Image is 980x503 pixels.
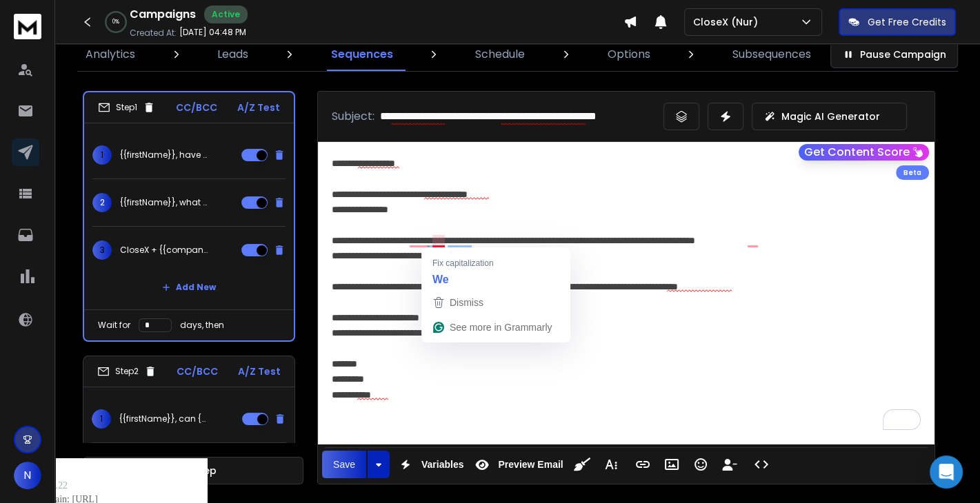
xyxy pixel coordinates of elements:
[475,46,525,63] p: Schedule
[92,193,112,212] span: 2
[868,15,946,29] p: Get Free Credits
[152,81,232,90] div: Keywords by Traffic
[92,409,111,429] span: 1
[318,142,934,444] div: To enrich screen reader interactions, please activate Accessibility in Grammarly extension settings
[598,451,624,478] button: More Text
[752,103,907,130] button: Magic AI Generator
[599,38,659,71] a: Options
[92,240,112,260] span: 3
[83,91,295,342] li: Step1CC/BCCA/Z Test1{{firstName}}, have you tried this for {{companyName}}?2{{firstName}}, what {...
[608,46,650,63] p: Options
[36,36,98,47] div: Domain: [URL]
[209,38,257,71] a: Leads
[151,274,227,301] button: Add New
[39,22,68,33] div: v 4.0.22
[331,46,393,63] p: Sequences
[77,38,143,71] a: Analytics
[120,197,208,208] p: {{firstName}}, what {{companyName}} might be missing
[322,451,366,478] button: Save
[830,41,958,68] button: Pause Campaign
[569,451,595,478] button: Clean HTML
[14,14,41,39] img: logo
[130,6,196,23] h1: Campaigns
[97,365,157,378] div: Step 2
[83,457,303,484] button: Add Step
[179,27,246,38] p: [DATE] 04:48 PM
[98,101,155,114] div: Step 1
[630,451,656,478] button: Insert Link (Ctrl+K)
[732,46,811,63] p: Subsequences
[98,320,130,331] p: Wait for
[781,110,880,123] p: Magic AI Generator
[177,365,218,378] p: CC/BCC
[688,451,714,478] button: Emoticons
[52,81,123,90] div: Domain Overview
[930,455,963,489] div: Open Intercom Messenger
[14,462,41,489] button: N
[92,145,112,165] span: 1
[332,108,374,125] p: Subject:
[495,459,566,471] span: Preview Email
[112,18,119,26] p: 0 %
[419,459,467,471] span: Variables
[717,451,743,478] button: Insert Unsubscribe Link
[392,451,467,478] button: Variables
[467,38,533,71] a: Schedule
[659,451,685,478] button: Insert Image (Ctrl+P)
[799,144,929,161] button: Get Content Score
[323,38,401,71] a: Sequences
[86,46,135,63] p: Analytics
[469,451,566,478] button: Preview Email
[237,101,280,114] p: A/Z Test
[176,101,217,114] p: CC/BCC
[37,80,48,91] img: tab_domain_overview_orange.svg
[120,150,208,161] p: {{firstName}}, have you tried this for {{companyName}}?
[130,28,177,39] p: Created At:
[204,6,248,23] div: Active
[839,8,956,36] button: Get Free Credits
[120,245,208,256] p: CloseX + {{companyName}} = more clients
[896,165,929,180] div: Beta
[22,36,33,47] img: website_grey.svg
[724,38,819,71] a: Subsequences
[137,80,148,91] img: tab_keywords_by_traffic_grey.svg
[748,451,774,478] button: Code View
[238,365,281,378] p: A/Z Test
[22,22,33,33] img: logo_orange.svg
[180,320,224,331] p: days, then
[693,15,763,29] p: CloseX (Nur)
[119,413,208,424] p: {{firstName}}, can {{companyName}} in {{city}} handle 5–10 more clients,?
[217,46,248,63] p: Leads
